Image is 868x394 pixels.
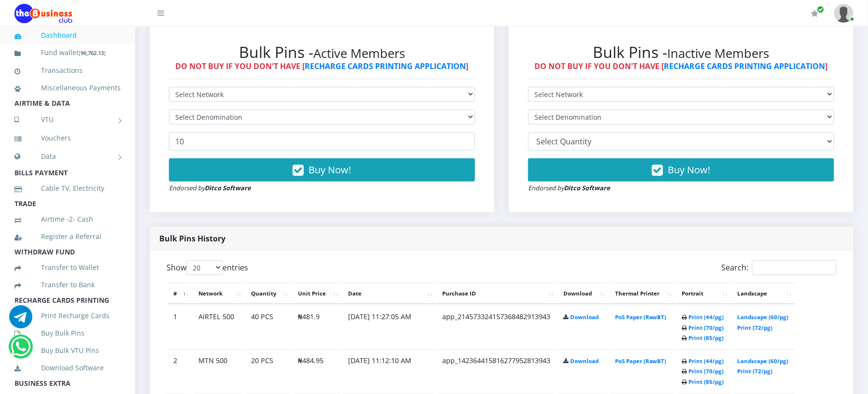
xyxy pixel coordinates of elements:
td: ₦484.95 [292,350,341,393]
a: Data [14,144,121,169]
span: Buy Now! [668,163,711,176]
a: Download Software [14,357,121,379]
strong: Ditco Software [564,183,610,192]
td: AIRTEL 500 [193,305,244,349]
a: Download [570,313,599,321]
strong: DO NOT BUY IF YOU DON'T HAVE [ ] [176,61,469,71]
a: Print (85/pg) [689,334,724,341]
td: [DATE] 11:12:10 AM [342,350,435,393]
a: RECHARGE CARDS PRINTING APPLICATION [664,61,826,71]
td: [DATE] 11:27:05 AM [342,305,435,349]
small: Endorsed by [169,183,251,192]
a: Print Recharge Cards [14,305,121,327]
td: app_214573324157368482913943 [436,305,557,349]
th: Purchase ID: activate to sort column ascending [436,283,557,304]
a: Print (72/pg) [738,324,773,331]
th: Date: activate to sort column ascending [342,283,435,304]
a: Dashboard [14,24,121,46]
small: Endorsed by [528,183,610,192]
th: Quantity: activate to sort column ascending [245,283,291,304]
a: Chat for support [9,312,32,328]
a: Transfer to Bank [14,274,121,296]
a: Chat for support [11,342,30,358]
th: Download: activate to sort column ascending [558,283,608,304]
a: Fund wallet[90,762.13] [14,42,121,64]
td: app_142364415816277952813943 [436,350,557,393]
a: Print (44/pg) [689,358,724,365]
a: Vouchers [14,127,121,149]
a: Transfer to Wallet [14,256,121,279]
a: VTU [14,108,121,132]
th: #: activate to sort column descending [168,283,192,304]
strong: Bulk Pins History [159,233,225,244]
img: Logo [14,4,72,23]
span: Renew/Upgrade Subscription [817,6,825,13]
a: Airtime -2- Cash [14,208,121,230]
a: Print (70/pg) [689,368,724,375]
a: RECHARGE CARDS PRINTING APPLICATION [305,61,466,71]
i: Renew/Upgrade Subscription [812,10,819,17]
th: Unit Price: activate to sort column ascending [292,283,341,304]
a: Miscellaneous Payments [14,77,121,99]
th: Portrait: activate to sort column ascending [676,283,731,304]
td: 2 [168,350,192,393]
td: 20 PCS [245,350,291,393]
label: Search: [722,260,837,275]
td: 1 [168,305,192,349]
img: User [834,4,854,23]
th: Thermal Printer: activate to sort column ascending [609,283,675,304]
td: MTN 500 [193,350,244,393]
select: Showentries [186,260,223,275]
a: Landscape (60/pg) [738,358,789,365]
a: Print (85/pg) [689,379,724,386]
a: Register a Referral [14,225,121,248]
a: Cable TV, Electricity [14,177,121,199]
strong: DO NOT BUY IF YOU DON'T HAVE [ ] [535,61,828,71]
b: 90,762.13 [81,49,104,56]
span: Buy Now! [309,163,351,176]
small: [ ] [79,49,106,56]
strong: Ditco Software [205,183,251,192]
a: PoS Paper (RawBT) [615,313,667,321]
input: Enter Quantity [169,132,475,151]
h2: Bulk Pins - [528,43,834,61]
a: Landscape (60/pg) [738,313,789,321]
a: Buy Bulk VTU Pins [14,339,121,362]
a: Download [570,358,599,365]
small: Active Members [313,45,405,62]
label: Show entries [167,260,248,275]
th: Landscape: activate to sort column ascending [732,283,795,304]
td: 40 PCS [245,305,291,349]
a: Transactions [14,59,121,82]
a: Buy Bulk Pins [14,322,121,344]
button: Buy Now! [528,158,834,182]
input: Search: [752,260,837,275]
a: Print (44/pg) [689,313,724,321]
a: PoS Paper (RawBT) [615,358,667,365]
small: Inactive Members [668,45,770,62]
a: Print (70/pg) [689,324,724,331]
h2: Bulk Pins - [169,43,475,61]
a: Print (72/pg) [738,368,773,375]
th: Network: activate to sort column ascending [193,283,244,304]
button: Buy Now! [169,158,475,182]
td: ₦481.9 [292,305,341,349]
